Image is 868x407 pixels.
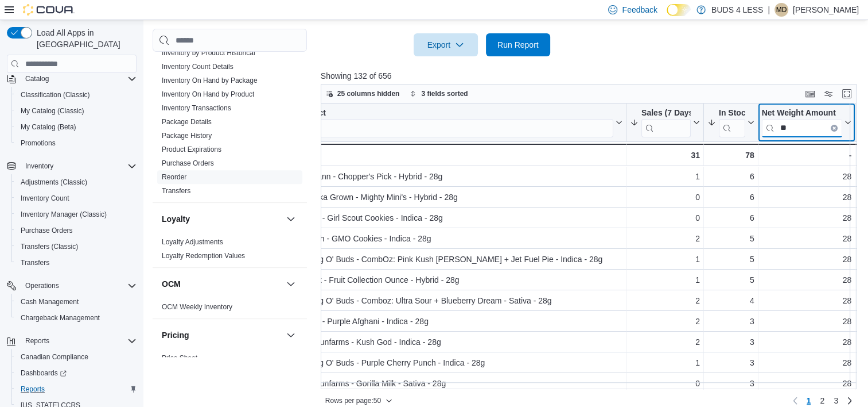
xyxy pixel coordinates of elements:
span: Reorder [162,172,186,182]
div: Sales (7 Days) [641,108,691,137]
div: 2 [630,315,700,329]
span: 25 columns hidden [337,89,400,98]
p: | [768,3,770,17]
div: Totals [295,148,622,162]
span: Catalog [21,72,137,86]
span: Chargeback Management [16,311,137,325]
span: Adjustments (Classic) [16,175,137,189]
span: Dashboards [16,366,137,380]
button: Transfers [11,255,141,271]
span: 1 [807,395,811,406]
span: Promotions [21,139,56,148]
a: Inventory Manager (Classic) [16,208,111,221]
span: Export [421,33,471,56]
div: Net Weight Amount [761,108,842,137]
span: Reports [21,385,45,394]
a: Purchase Orders [16,224,77,237]
div: 0 [630,377,700,391]
button: Reports [2,333,141,349]
div: 31 [630,148,700,162]
span: Price Sheet [162,354,197,363]
a: Adjustments (Classic) [16,175,92,189]
div: Potluck - Fruit Collection Ounce - Hybrid - 28g [295,274,622,287]
span: My Catalog (Beta) [16,120,137,134]
span: Purchase Orders [21,226,73,235]
div: 5 [707,253,754,267]
input: Dark Mode [667,4,691,16]
div: 3 [707,336,754,350]
span: Dashboards [21,368,67,378]
a: Package History [162,132,212,140]
div: 3 [707,377,754,391]
a: Inventory Transactions [162,104,231,112]
div: 4 [707,294,754,308]
div: 0 [630,212,700,225]
div: Product [295,108,613,137]
div: 28 [761,212,851,225]
span: Transfers [21,258,49,267]
button: In Stock Qty [707,108,754,137]
div: 1 [630,356,700,370]
button: Purchase Orders [11,222,141,239]
p: BUDS 4 LESS [711,3,763,17]
h3: OCM [162,278,181,290]
button: Product [295,108,622,137]
button: Cash Management [11,294,141,310]
button: Inventory Manager (Classic) [11,206,141,222]
span: Loyalty Adjustments [162,237,223,247]
div: 28 [761,253,851,267]
a: Inventory by Product Historical [162,49,255,57]
h3: Pricing [162,329,189,341]
a: Package Details [162,118,212,126]
a: Transfers [16,256,54,270]
a: Dashboards [16,366,71,380]
span: Reports [21,334,137,348]
div: 2 [630,232,700,246]
h3: Loyalty [162,213,190,225]
span: Inventory On Hand by Package [162,76,258,85]
span: Inventory Manager (Classic) [16,208,137,221]
span: Chargeback Management [21,313,100,322]
button: Operations [21,279,64,293]
a: My Catalog (Classic) [16,104,89,118]
span: Inventory Manager (Classic) [21,210,107,219]
span: Purchase Orders [162,159,214,168]
span: Reports [25,336,49,345]
span: Feedback [622,4,657,16]
a: OCM Weekly Inventory [162,303,232,311]
span: Inventory Count [21,194,69,203]
button: Enter fullscreen [840,87,854,101]
button: My Catalog (Beta) [11,119,141,135]
span: Cash Management [21,297,79,306]
span: Inventory Transactions [162,103,231,113]
div: Versus - Girl Scout Cookies - Indica - 28g [295,212,622,225]
span: Load All Apps in [GEOGRAPHIC_DATA] [32,27,137,50]
div: Product [295,108,613,119]
span: Classification (Classic) [21,90,90,99]
span: Promotions [16,136,137,150]
span: Loyalty Redemption Values [162,251,245,260]
div: Spinach - GMO Cookies - Indica - 28g [295,232,622,246]
div: 6 [707,170,754,184]
div: 6 [707,191,754,205]
div: Big Bag O' Buds - Purple Cherry Punch - Indica - 28g [295,356,622,370]
button: Net Weight AmountClear input [761,108,851,137]
a: Dashboards [11,365,141,381]
a: Classification (Classic) [16,88,95,102]
button: Pricing [162,329,282,341]
div: 2 [630,294,700,308]
div: Pure Sunfarms - Gorilla Milk - Sativa - 28g [295,377,622,391]
a: Inventory Count Details [162,63,233,71]
span: Inventory On Hand by Product [162,90,254,99]
div: Sales (7 Days) [641,108,691,119]
a: Inventory Count [16,191,74,205]
button: Chargeback Management [11,310,141,326]
span: Operations [21,279,137,293]
span: 3 [834,395,838,406]
div: 28 [761,336,851,350]
button: Keyboard shortcuts [803,87,817,101]
button: OCM [162,278,282,290]
span: Package Details [162,117,212,126]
